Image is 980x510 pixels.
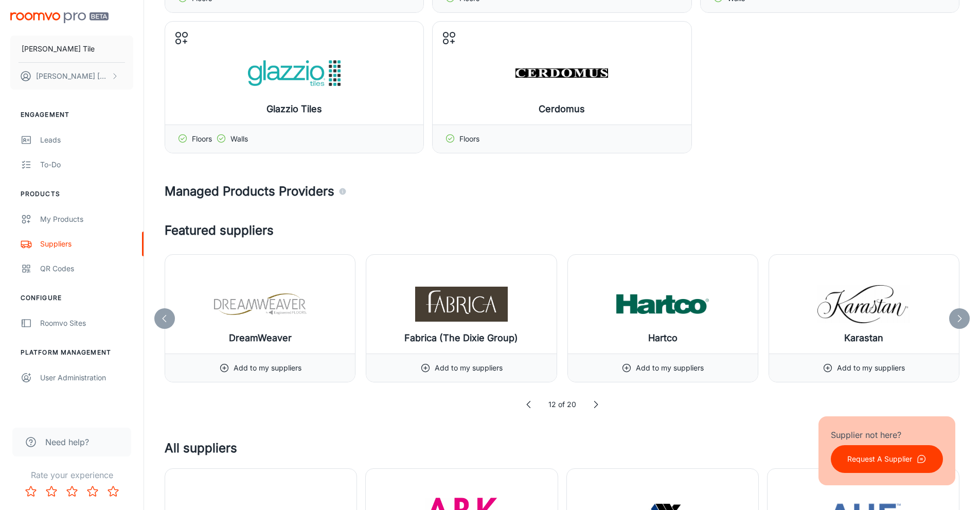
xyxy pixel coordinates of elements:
[229,331,292,345] h6: DreamWeaver
[165,221,959,240] h4: Featured suppliers
[10,36,133,62] button: [PERSON_NAME] Tile
[10,63,133,90] button: [PERSON_NAME] [PERSON_NAME]
[10,12,109,23] img: Roomvo PRO Beta
[831,445,943,473] button: Request A Supplier
[36,71,109,82] p: [PERSON_NAME] [PERSON_NAME]
[459,133,479,145] p: Floors
[22,43,95,55] p: [PERSON_NAME] Tile
[214,284,307,325] img: DreamWeaver
[435,362,503,374] p: Add to my suppliers
[40,372,133,383] div: User Administration
[40,318,133,329] div: Roomvo Sites
[165,182,959,201] h4: Managed Products Providers
[103,481,123,502] button: Rate 5 star
[831,429,943,441] p: Supplier not here?
[40,159,133,170] div: To-do
[192,133,212,145] p: Floors
[40,263,133,274] div: QR Codes
[817,284,910,325] img: Karastan
[648,331,678,345] h6: Hartco
[338,182,347,201] div: Agencies and suppliers who work with us to automatically identify the specific products you carry
[230,133,248,145] p: Walls
[837,362,905,374] p: Add to my suppliers
[636,362,704,374] p: Add to my suppliers
[40,214,133,225] div: My Products
[847,453,912,465] p: Request A Supplier
[844,331,883,345] h6: Karastan
[415,284,508,325] img: Fabrica (The Dixie Group)
[616,284,709,325] img: Hartco
[41,481,62,502] button: Rate 2 star
[234,362,301,374] p: Add to my suppliers
[40,238,133,250] div: Suppliers
[40,134,133,146] div: Leads
[62,481,82,502] button: Rate 3 star
[8,469,135,481] p: Rate your experience
[548,399,576,410] p: 12 of 20
[404,331,518,345] h6: Fabrica (The Dixie Group)
[21,481,41,502] button: Rate 1 star
[165,439,906,468] h4: All suppliers
[82,481,103,502] button: Rate 4 star
[45,436,89,448] span: Need help?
